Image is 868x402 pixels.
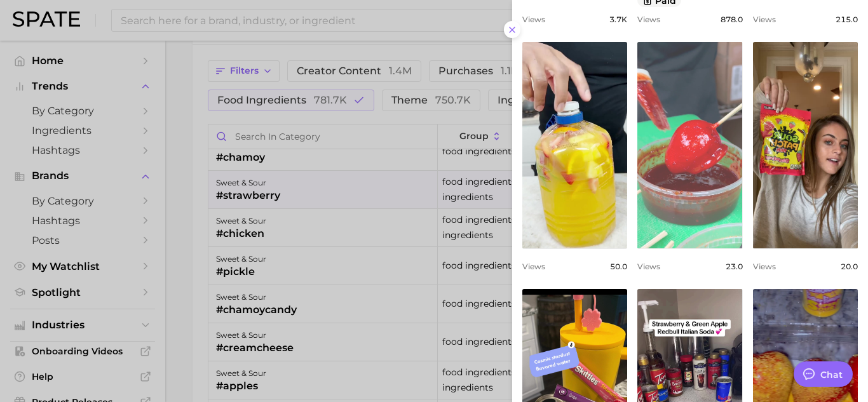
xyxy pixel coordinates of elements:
span: Views [637,15,660,24]
span: 23.0 [726,262,743,271]
span: Views [637,262,660,271]
span: Views [522,15,545,24]
span: 20.0 [841,262,858,271]
span: 215.0 [836,15,858,24]
span: Views [753,15,776,24]
span: Views [753,262,776,271]
span: 3.7k [609,15,627,24]
span: 50.0 [610,262,627,271]
span: Views [522,262,545,271]
span: 878.0 [721,15,743,24]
